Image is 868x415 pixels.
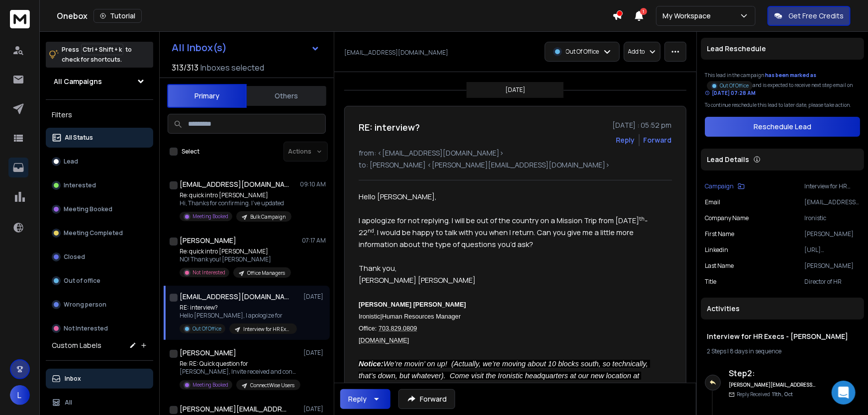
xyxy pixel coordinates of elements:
[359,215,648,249] span: I apologize for not replying. I will be out of the country on a Mission Trip from [DATE] -22 . I ...
[382,313,461,320] span: Human Resources Manager
[705,214,749,222] p: Company Name
[180,248,291,255] p: Re: quick intro [PERSON_NAME]
[64,205,112,213] p: Meeting Booked
[566,48,599,56] p: Out Of Office
[640,8,647,15] span: 1
[359,191,437,201] span: Hello [PERSON_NAME],
[57,9,612,23] div: Onebox
[64,181,96,189] p: Interested
[832,381,856,405] div: Open Intercom Messenger
[64,229,123,237] p: Meeting Completed
[46,247,153,267] button: Closed
[359,120,420,134] h1: RE: interview?
[180,348,236,358] h1: [PERSON_NAME]
[628,48,645,56] p: Add to
[737,391,793,398] p: Reply Received
[303,349,326,357] p: [DATE]
[707,332,858,341] h1: Interview for HR Execs - [PERSON_NAME]
[663,11,715,21] p: My Workspace
[804,246,860,254] p: [URL][DOMAIN_NAME][PERSON_NAME]
[65,399,72,407] p: All
[164,38,328,58] button: All Inbox(s)
[340,389,390,409] button: Reply
[247,85,326,107] button: Others
[359,301,466,308] span: [PERSON_NAME] [PERSON_NAME]
[46,128,153,148] button: All Status
[765,72,816,79] span: has been marked as
[788,11,844,21] p: Get Free Credits
[46,199,153,219] button: Meeting Booked
[65,134,93,142] p: All Status
[247,269,285,277] p: Office Managers
[46,271,153,291] button: Out of office
[729,381,816,389] h6: [PERSON_NAME][EMAIL_ADDRESS][DOMAIN_NAME]
[303,405,326,413] p: [DATE]
[46,295,153,315] button: Wrong person
[707,155,749,165] p: Lead Details
[65,375,81,383] p: Inbox
[46,369,153,389] button: Inbox
[167,84,247,108] button: Primary
[705,182,734,190] p: Campaign
[804,262,860,270] p: [PERSON_NAME]
[359,275,476,285] span: [PERSON_NAME] [PERSON_NAME]
[705,182,745,190] button: Campaign
[701,298,864,320] div: Activities
[172,43,227,53] h1: All Inbox(s)
[644,135,672,145] div: Forward
[193,269,225,276] p: Not Interested
[200,62,264,74] h3: Inboxes selected
[64,325,108,332] p: Not Interested
[180,404,289,414] h1: [PERSON_NAME][EMAIL_ADDRESS][PERSON_NAME][DOMAIN_NAME]
[729,367,816,379] h6: Step 2 :
[180,304,297,312] p: RE: interview?
[359,160,672,170] p: to: [PERSON_NAME] <[PERSON_NAME][EMAIL_ADDRESS][DOMAIN_NAME]>
[804,198,860,206] p: [EMAIL_ADDRESS][DOMAIN_NAME]
[705,72,860,97] div: This lead in the campaign and is expected to receive next step email on
[64,301,106,309] p: Wrong person
[180,312,297,320] p: Hello [PERSON_NAME], I apologize for
[180,179,289,189] h1: [EMAIL_ADDRESS][DOMAIN_NAME]
[180,360,299,368] p: Re: RE: Quick question for
[804,214,860,222] p: Ironistic
[172,62,198,74] span: 313 / 313
[52,340,101,350] h3: Custom Labels
[379,325,417,332] span: 703.829.0809
[182,148,199,156] label: Select
[368,227,374,234] sup: nd
[348,394,367,404] div: Reply
[707,347,858,355] div: |
[180,199,291,207] p: Hi, Thanks for confirming. I’ve updated
[612,120,672,130] p: [DATE] : 05:52 pm
[180,292,289,302] h1: [EMAIL_ADDRESS][DOMAIN_NAME]
[381,313,382,320] span: |
[46,393,153,413] button: All
[81,44,123,55] span: Ctrl + Shift + k
[10,385,30,405] button: L
[804,278,860,286] p: Director of HR
[193,325,221,332] p: Out Of Office
[639,215,645,222] sup: th
[250,213,286,221] p: Bulk Campaign
[180,236,236,246] h1: [PERSON_NAME]
[180,191,291,199] p: Re: quick intro [PERSON_NAME]
[250,382,294,389] p: ConnectWise Users
[344,49,448,57] p: [EMAIL_ADDRESS][DOMAIN_NAME]
[804,230,860,238] p: [PERSON_NAME]
[193,213,228,220] p: Meeting Booked
[705,198,720,206] p: Email
[359,360,384,368] span: Notice:
[359,148,672,158] p: from: <[EMAIL_ADDRESS][DOMAIN_NAME]>
[359,325,377,332] span: Office:
[193,381,228,389] p: Meeting Booked
[54,77,102,86] h1: All Campaigns
[64,253,85,261] p: Closed
[705,262,734,270] p: Last Name
[705,117,860,137] button: Reschedule Lead
[46,175,153,195] button: Interested
[804,182,860,190] p: Interview for HR Execs - [PERSON_NAME]
[720,82,749,89] p: Out Of Office
[359,337,409,344] span: [DOMAIN_NAME]
[303,293,326,301] p: [DATE]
